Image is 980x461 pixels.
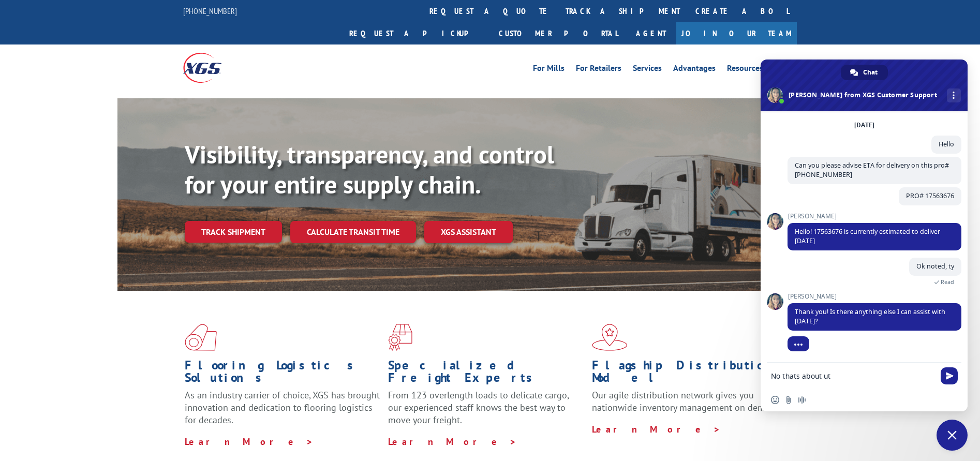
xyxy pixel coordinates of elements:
a: Track shipment [185,221,282,243]
h1: Specialized Freight Experts [388,359,584,389]
a: [PHONE_NUMBER] [183,6,237,16]
span: [PERSON_NAME] [788,213,961,220]
span: Send a file [784,396,793,404]
a: Learn More > [388,436,517,448]
img: xgs-icon-focused-on-flooring-red [388,324,412,351]
h1: Flooring Logistics Solutions [185,359,380,389]
span: [PERSON_NAME] [788,293,961,300]
a: For Retailers [576,64,621,76]
span: Thank you! Is there anything else I can assist with [DATE]? [795,307,945,325]
span: Insert an emoji [771,396,779,404]
a: Services [633,64,662,76]
a: Agent [626,22,676,44]
a: Learn More > [185,436,314,448]
span: Can you please advise ETA for delivery on this pro# [PHONE_NUMBER] [795,161,949,179]
a: Customer Portal [491,22,626,44]
span: Send [941,367,958,384]
a: Chat [841,65,888,80]
h1: Flagship Distribution Model [592,359,788,389]
span: PRO# 17563676 [906,191,954,200]
span: Hello! 17563676 is currently estimated to deliver [DATE] [795,227,940,245]
span: As an industry carrier of choice, XGS has brought innovation and dedication to flooring logistics... [185,389,380,426]
span: Audio message [798,396,806,404]
textarea: Compose your message... [771,363,937,389]
span: Hello [939,140,954,148]
img: xgs-icon-total-supply-chain-intelligence-red [185,324,217,351]
b: Visibility, transparency, and control for your entire supply chain. [185,138,554,200]
a: Calculate transit time [290,221,416,243]
p: From 123 overlength loads to delicate cargo, our experienced staff knows the best way to move you... [388,389,584,435]
a: Advantages [673,64,716,76]
img: xgs-icon-flagship-distribution-model-red [592,324,628,351]
a: XGS ASSISTANT [424,221,513,243]
div: [DATE] [854,122,874,128]
a: For Mills [533,64,565,76]
span: Chat [863,65,878,80]
a: Close chat [937,420,968,451]
a: Resources [727,64,763,76]
a: Learn More > [592,423,721,435]
span: Our agile distribution network gives you nationwide inventory management on demand. [592,389,782,413]
span: Ok noted, ty [916,262,954,271]
a: Request a pickup [341,22,491,44]
a: Join Our Team [676,22,797,44]
span: Read [941,278,954,286]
